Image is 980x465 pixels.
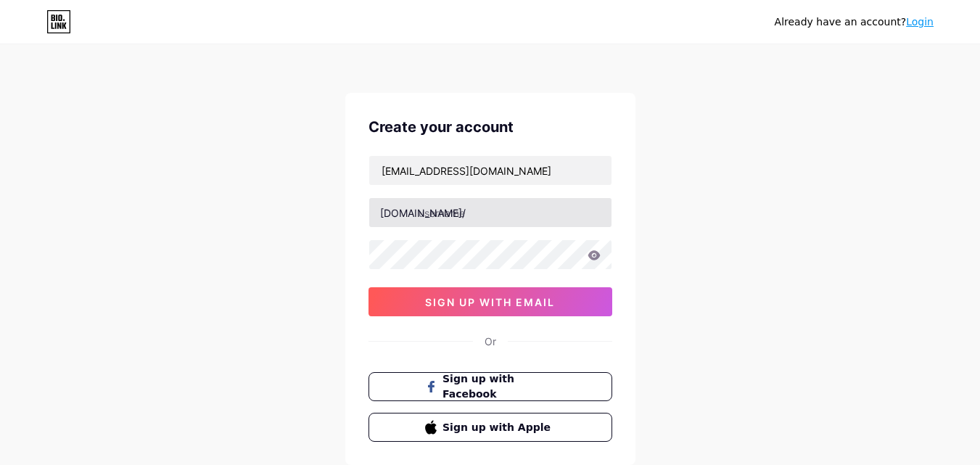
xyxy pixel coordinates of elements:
span: Sign up with Facebook [442,371,555,402]
button: Sign up with Facebook [368,372,612,401]
div: Create your account [368,116,612,138]
div: Or [485,334,496,349]
button: sign up with email [368,287,612,316]
input: Email [369,156,612,185]
input: username [369,198,612,227]
button: Sign up with Apple [368,413,612,442]
div: Already have an account? [775,15,934,30]
a: Login [906,16,934,28]
div: [DOMAIN_NAME]/ [380,205,466,221]
span: Sign up with Apple [442,420,555,435]
span: sign up with email [425,296,555,308]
